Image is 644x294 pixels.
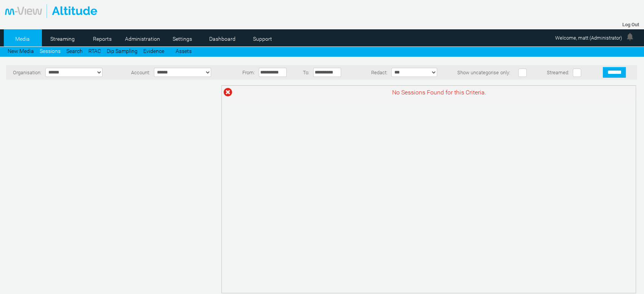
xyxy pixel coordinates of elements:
[352,65,389,80] td: Redact:
[122,65,152,80] td: Account:
[84,33,121,45] a: Reports
[236,65,257,80] td: From:
[457,70,510,75] span: Show uncategorise only:
[204,33,241,45] a: Dashboard
[555,35,622,41] span: Welcome, matt (Administrator)
[164,33,201,45] a: Settings
[4,33,41,45] a: Media
[124,33,161,45] a: Administration
[622,22,639,27] a: Log Out
[8,48,34,54] a: New Media
[392,89,486,96] span: No Sessions Found for this Criteria.
[176,48,192,54] a: Assets
[546,70,569,75] span: Streamed:
[44,33,81,45] a: Streaming
[107,48,138,54] a: Dip Sampling
[143,48,164,54] a: Evidence
[66,48,83,54] a: Search
[40,48,61,54] a: Sessions
[625,32,634,41] img: bell24.png
[6,65,43,80] td: Organisation:
[244,33,281,45] a: Support
[298,65,311,80] td: To:
[88,48,101,54] a: RTAC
